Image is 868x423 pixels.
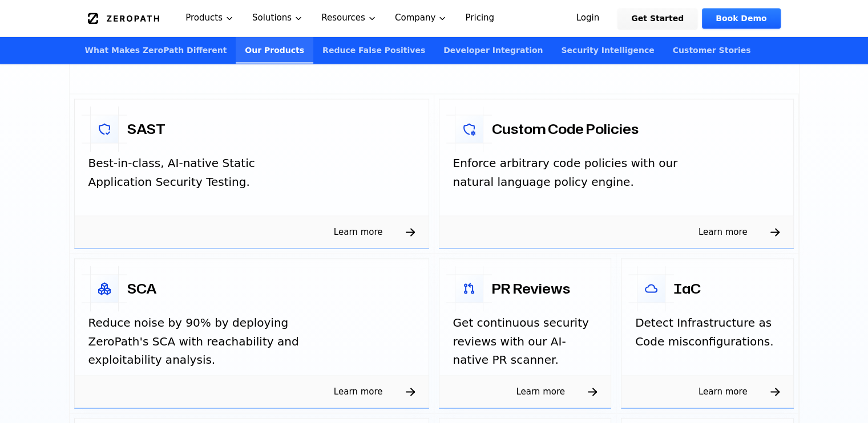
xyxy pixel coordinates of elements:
[635,314,780,351] p: Detect Infrastructure as Code misconfigurations.
[76,36,236,63] a: What Makes ZeroPath Different
[127,120,165,138] h3: SAST
[88,154,317,191] p: Best-in-class, AI-native Static Application Security Testing.
[313,36,434,63] a: Reduce False Positives
[492,279,570,298] h3: PR Reviews
[616,254,799,413] a: IaCDetect Infrastructure as Code misconfigurations.Learn more
[88,314,317,369] p: Reduce noise by 90% by deploying ZeroPath's SCA with reachability and exploitability analysis.
[70,94,434,254] a: SASTBest-in-class, AI-native Static Application Security Testing.Learn more
[434,254,617,413] a: PR ReviewsGet continuous security reviews with our AI-native PR scanner.Learn more
[685,383,761,401] span: Learn more
[664,36,760,63] a: Customer Stories
[563,8,613,29] a: Login
[434,94,799,254] a: Custom Code PoliciesEnforce arbitrary code policies with our natural language policy engine.Learn...
[702,8,780,29] a: Book Demo
[617,8,697,29] a: Get Started
[685,223,761,241] span: Learn more
[492,120,639,138] h3: Custom Code Policies
[320,223,397,241] span: Learn more
[70,254,434,413] a: SCAReduce noise by 90% by deploying ZeroPath's SCA with reachability and exploitability analysis....
[236,36,313,63] a: Our Products
[674,279,701,298] h3: IaC
[453,314,597,369] p: Get continuous security reviews with our AI-native PR scanner.
[320,383,397,401] span: Learn more
[502,383,579,401] span: Learn more
[127,279,157,298] h3: SCA
[453,154,681,191] p: Enforce arbitrary code policies with our natural language policy engine.
[434,36,552,63] a: Developer Integration
[552,36,663,63] a: Security Intelligence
